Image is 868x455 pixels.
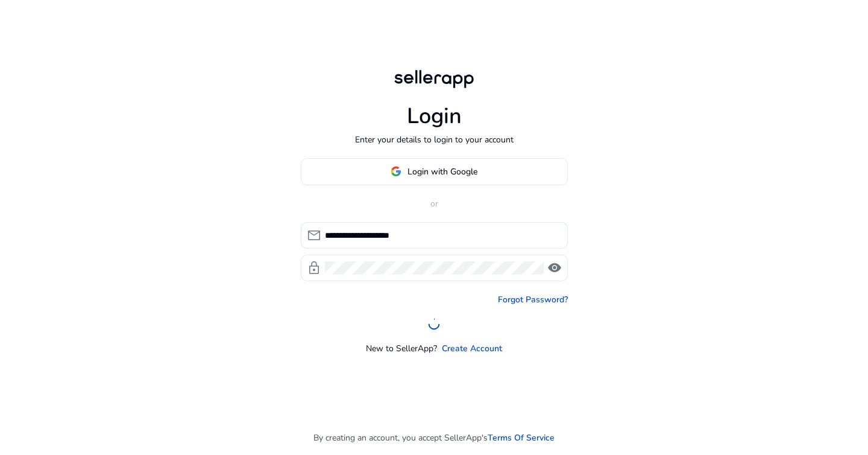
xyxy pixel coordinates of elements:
[488,431,555,444] a: Terms Of Service
[307,261,321,275] span: lock
[301,158,568,185] button: Login with Google
[301,197,568,210] p: or
[407,103,462,129] h1: Login
[498,293,568,306] a: Forgot Password?
[391,166,401,177] img: google-logo.svg
[307,228,321,243] span: mail
[442,342,502,355] a: Create Account
[547,261,562,275] span: visibility
[355,133,514,146] p: Enter your details to login to your account
[407,165,477,178] span: Login with Google
[366,342,437,355] p: New to SellerApp?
